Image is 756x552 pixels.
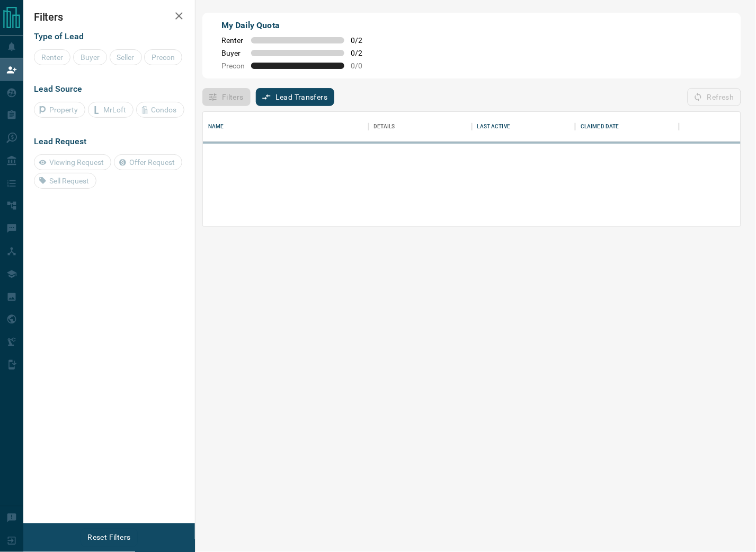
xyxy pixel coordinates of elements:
button: Lead Transfers [256,88,335,106]
span: Lead Source [34,84,82,94]
p: My Daily Quota [221,19,374,32]
span: Precon [221,62,245,70]
div: Claimed Date [581,112,619,142]
div: Details [369,112,472,142]
span: 0 / 2 [351,36,374,45]
div: Name [203,112,369,142]
div: Claimed Date [575,112,679,142]
span: Lead Request [34,136,86,146]
span: 0 / 2 [351,49,374,57]
h2: Filters [34,11,184,23]
span: Type of Lead [34,31,84,41]
span: 0 / 0 [351,62,374,70]
button: Reset Filters [81,529,137,547]
span: Buyer [221,49,245,57]
div: Details [374,112,395,142]
span: Renter [221,36,245,45]
div: Last Active [472,112,575,142]
div: Name [208,112,224,142]
div: Last Active [477,112,510,142]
